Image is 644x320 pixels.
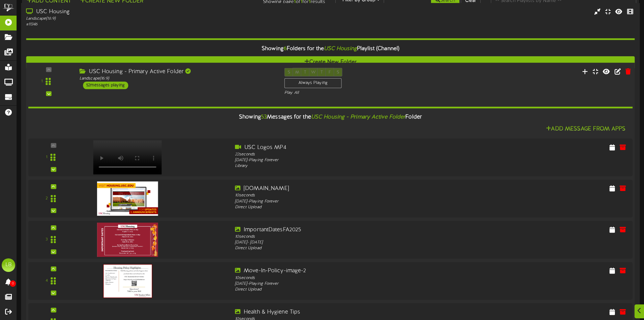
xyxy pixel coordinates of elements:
[235,234,477,239] div: 10 seconds
[83,82,128,89] div: 52 messages playing
[97,182,158,216] img: f178b5d0-1b16-4a8b-8848-1ec877d34465.jpg
[235,226,477,234] div: ImportantDatesFA2025
[284,46,287,52] span: 6
[79,76,274,82] div: Landscape ( 16:9 )
[235,240,477,246] div: [DATE] - [DATE]
[21,42,640,56] div: Showing Folders for the Playlist (Channel)
[235,267,477,275] div: Move-In-Policy-image-2
[235,185,477,193] div: [DOMAIN_NAME]
[26,8,274,16] div: USC Housing
[544,125,627,133] button: Add Message From Apps
[235,151,477,157] div: 22 seconds
[311,114,406,120] i: USC Housing - Primary Active Folder
[235,275,477,281] div: 10 seconds
[284,78,341,88] div: Always Playing
[235,163,477,169] div: Library
[97,222,158,257] img: be6c3767-e068-41d9-b667-f3eb0086a26c.jpg
[235,308,477,316] div: Health & Hygiene Tips
[235,198,477,204] div: [DATE] - Playing Forever
[324,46,357,52] i: USC Housing
[79,68,274,76] div: USC Housing - Primary Active Folder
[26,16,274,22] div: Landscape ( 16:9 )
[235,287,477,293] div: Direct Upload
[235,193,477,198] div: 10 seconds
[2,258,15,272] div: LB
[23,110,638,125] div: Showing Messages for the Folder
[235,281,477,286] div: [DATE] - Playing Forever
[103,264,152,298] img: 355ebe3c-9b2b-4fb5-a12b-04873e6f2ea3.jpg
[235,205,477,210] div: Direct Upload
[235,157,477,163] div: [DATE] - Playing Forever
[26,22,274,27] div: # 11346
[26,56,635,69] button: Create New Folder
[235,246,477,251] div: Direct Upload
[235,144,477,151] div: USC Logos MP4
[284,90,428,95] div: Play All
[261,114,267,120] span: 53
[10,280,16,287] span: 0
